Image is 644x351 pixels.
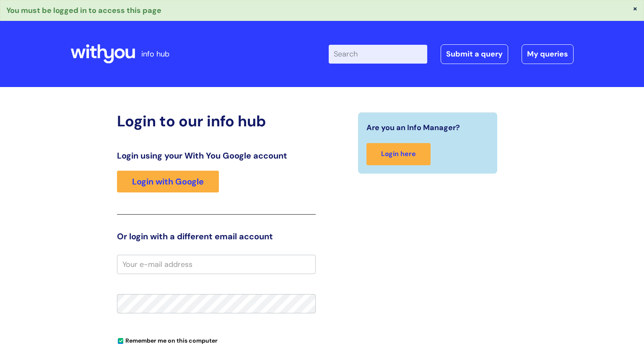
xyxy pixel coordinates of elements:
[366,121,460,134] span: Are you an Info Manager?
[329,45,427,63] input: Search
[522,44,574,64] a: My queries
[366,143,431,165] a: Login here
[117,333,316,347] div: You can uncheck this option if you're logging in from a shared device
[117,255,316,274] input: Your e-mail address
[118,338,123,344] input: Remember me on this computer
[117,335,218,344] label: Remember me on this computer
[117,231,316,241] h3: Or login with a different email account
[141,47,169,61] p: info hub
[633,5,638,12] button: ×
[441,44,508,64] a: Submit a query
[117,171,219,192] a: Login with Google
[117,112,316,130] h2: Login to our info hub
[117,151,316,161] h3: Login using your With You Google account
